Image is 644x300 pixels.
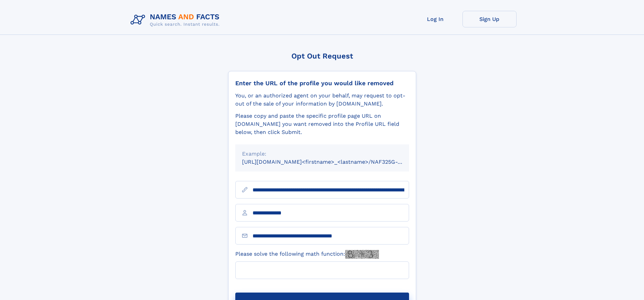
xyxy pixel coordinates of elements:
[462,11,517,27] a: Sign Up
[235,112,409,136] div: Please copy and paste the specific profile page URL on [DOMAIN_NAME] you want removed into the Pr...
[242,150,402,158] div: Example:
[235,250,379,259] label: Please solve the following math function:
[408,11,462,27] a: Log In
[235,79,409,87] div: Enter the URL of the profile you would like removed
[128,11,225,29] img: Logo Names and Facts
[228,52,416,60] div: Opt Out Request
[242,159,422,165] small: [URL][DOMAIN_NAME]<firstname>_<lastname>/NAF325G-xxxxxxxx
[235,92,409,108] div: You, or an authorized agent on your behalf, may request to opt-out of the sale of your informatio...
